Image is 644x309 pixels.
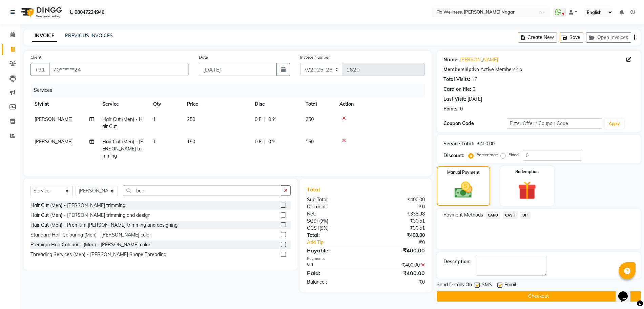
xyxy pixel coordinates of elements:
[98,97,149,112] th: Service
[307,256,425,262] div: Payments
[35,139,72,145] span: [PERSON_NAME]
[482,281,492,290] span: SMS
[449,180,478,200] img: _cash.svg
[255,116,262,123] span: 0 F
[149,97,183,112] th: Qty
[183,97,251,112] th: Price
[512,179,542,202] img: _gift.svg
[447,169,480,176] label: Manual Payment
[366,262,430,269] div: ₹400.00
[307,186,323,193] span: Total
[30,202,125,209] div: Hair Cut (Men) - [PERSON_NAME] trimming
[605,119,624,129] button: Apply
[520,211,531,219] span: UPI
[366,225,430,232] div: ₹30.51
[35,116,72,122] span: [PERSON_NAME]
[443,66,473,73] div: Membership:
[30,63,49,76] button: +91
[307,218,319,224] span: SGST
[366,203,430,210] div: ₹0
[376,239,430,246] div: ₹0
[476,152,498,158] label: Percentage
[268,138,276,145] span: 0 %
[473,86,475,93] div: 0
[306,116,314,122] span: 250
[366,210,430,218] div: ₹338.98
[30,97,98,112] th: Stylist
[302,232,366,239] div: Total:
[321,225,327,231] span: 9%
[30,54,41,60] label: Client
[366,279,430,286] div: ₹0
[518,32,557,43] button: Create New
[187,116,195,122] span: 250
[366,218,430,225] div: ₹30.51
[30,241,150,248] div: Premium Hair Colouring (Men) - [PERSON_NAME] color
[437,291,641,302] button: Checkout
[443,96,466,103] div: Last Visit:
[366,269,430,277] div: ₹400.00
[30,212,150,219] div: Hair Cut (Men) - [PERSON_NAME] trimming and design
[306,139,314,145] span: 150
[307,225,319,231] span: CGST
[504,281,516,290] span: Email
[302,279,366,286] div: Balance :
[49,63,189,76] input: Search by Name/Mobile/Email/Code
[443,211,483,219] span: Payment Methods
[443,56,459,63] div: Name:
[443,76,470,83] div: Total Visits:
[302,225,366,232] div: ( )
[199,54,208,60] label: Date
[508,152,519,158] label: Fixed
[264,138,266,145] span: |
[30,251,166,258] div: Threading Services (Men) - [PERSON_NAME] Shape Threading
[515,169,539,175] label: Redemption
[477,140,495,147] div: ₹400.00
[507,118,602,129] input: Enter Offer / Coupon Code
[75,3,104,22] b: 08047224946
[187,139,195,145] span: 150
[320,218,327,224] span: 9%
[503,211,518,219] span: CASH
[437,281,472,290] span: Send Details On
[302,210,366,218] div: Net:
[102,139,143,159] span: Hair Cut (Men) - [PERSON_NAME] trimming
[302,196,366,203] div: Sub Total:
[443,66,634,73] div: No Active Membership
[264,116,266,123] span: |
[443,105,459,112] div: Points:
[366,232,430,239] div: ₹400.00
[30,231,151,239] div: Standard Hair Colouring (Men) - [PERSON_NAME] color
[153,139,156,145] span: 1
[268,116,276,123] span: 0 %
[366,196,430,203] div: ₹400.00
[153,116,156,122] span: 1
[616,282,637,302] iframe: chat widget
[472,76,477,83] div: 17
[31,84,430,97] div: Services
[443,120,507,127] div: Coupon Code
[586,32,631,43] button: Open Invoices
[486,211,500,219] span: CARD
[123,185,281,196] input: Search or Scan
[443,140,474,147] div: Service Total:
[460,56,498,63] a: [PERSON_NAME]
[302,218,366,225] div: ( )
[302,203,366,210] div: Discount:
[17,3,64,22] img: logo
[302,239,377,246] a: Add Tip
[560,32,583,43] button: Save
[443,258,471,265] div: Description:
[335,97,425,112] th: Action
[302,262,366,269] div: UPI
[302,269,366,277] div: Paid:
[251,97,302,112] th: Disc
[302,97,335,112] th: Total
[443,152,464,159] div: Discount:
[300,54,330,60] label: Invoice Number
[255,138,262,145] span: 0 F
[468,96,482,103] div: [DATE]
[30,222,178,229] div: Hair Cut (Men) - Premium [PERSON_NAME] trimming and designing
[102,116,143,129] span: Hair Cut (Men) - Hair Cut
[302,246,366,254] div: Payable:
